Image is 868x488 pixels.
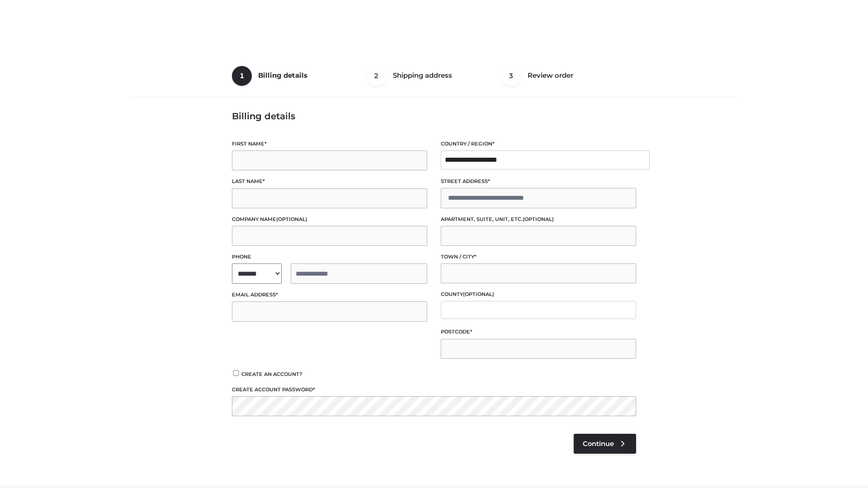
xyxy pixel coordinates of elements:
span: (optional) [463,291,494,297]
label: Apartment, suite, unit, etc. [441,215,636,224]
label: Phone [232,253,427,261]
input: Create an account? [232,370,240,376]
label: County [441,290,636,299]
span: Continue [583,440,614,448]
span: (optional) [276,216,307,222]
label: Last name [232,177,427,186]
label: Town / City [441,253,636,261]
span: Billing details [258,71,307,80]
span: 2 [367,66,387,86]
label: First name [232,140,427,148]
label: Email address [232,291,427,299]
label: Create account password [232,385,636,394]
span: (optional) [523,216,554,222]
a: Continue [574,434,636,454]
label: Street address [441,177,636,186]
span: 3 [501,66,521,86]
label: Country / Region [441,140,636,148]
span: Review order [528,71,573,80]
span: 1 [232,66,252,86]
label: Postcode [441,328,636,336]
span: Shipping address [393,71,452,80]
label: Company name [232,215,427,224]
h3: Billing details [232,111,636,122]
span: Create an account? [241,371,302,377]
